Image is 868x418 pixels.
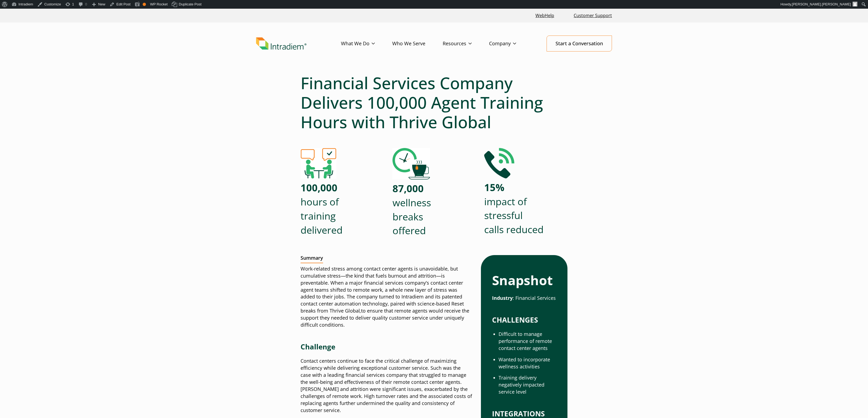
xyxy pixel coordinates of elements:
[301,181,343,237] p: hours of training delivered
[256,37,341,50] a: Link to homepage of Intradiem
[301,358,472,414] p: Contact centers continue to face the critical challenge of maximizing efficiency while delivering...
[341,36,392,52] a: What We Do
[792,2,851,6] span: [PERSON_NAME].[PERSON_NAME]
[492,315,538,325] strong: CHALLENGES
[143,3,146,6] div: OK
[256,37,307,50] img: Intradiem
[392,182,431,238] p: wellness breaks offered
[443,36,489,52] a: Resources
[301,255,323,263] h2: Summary
[547,36,612,52] a: Start a Conversation
[499,356,556,370] li: Wanted to incorporate wellness activities
[301,265,472,329] p: Work-related stress among contact center agents is unavoidable, but cumulative stress—the kind th...
[301,342,335,352] strong: Challenge
[492,271,553,289] strong: Snapshot
[484,181,504,194] strong: 15%
[392,182,424,195] strong: 87,000
[301,73,567,132] h1: Financial Services Company Delivers 100,000 Agent Training Hours with Thrive Global
[360,307,361,314] em: ,
[484,181,544,237] p: impact of stressful calls reduced
[572,10,614,21] a: Customer Support
[301,181,337,194] strong: 100,000
[533,10,556,21] a: Link opens in a new window
[492,295,513,301] strong: Industry
[492,295,556,302] p: : Financial Services
[499,331,556,352] li: Difficult to manage performance of remote contact center agents
[489,36,534,52] a: Company
[499,374,556,396] li: Training delivery negatively impacted service level
[392,36,443,52] a: Who We Serve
